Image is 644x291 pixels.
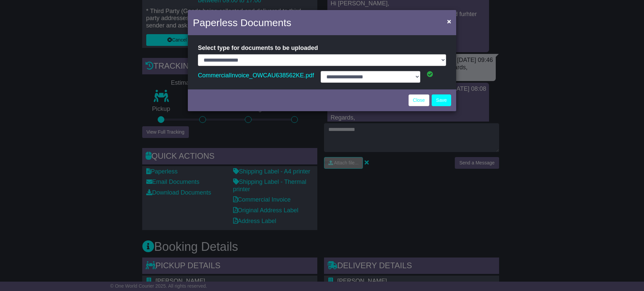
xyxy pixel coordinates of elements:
[444,14,454,28] button: Close
[447,17,451,25] span: ×
[193,15,291,30] h4: Paperless Documents
[198,42,318,54] label: Select type for documents to be uploaded
[198,70,314,80] a: CommercialInvoice_OWCAU638562KE.pdf
[432,94,451,106] button: Save
[409,94,429,106] a: Close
